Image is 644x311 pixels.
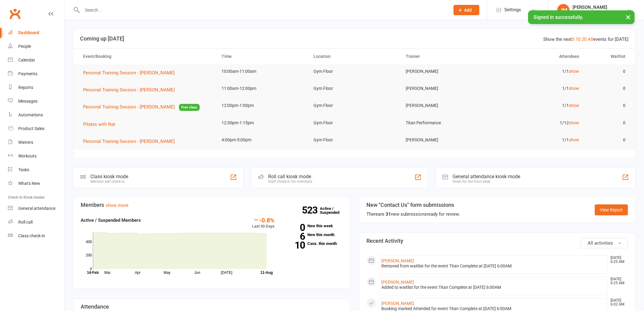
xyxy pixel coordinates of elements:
td: Titan Performance [400,116,492,130]
td: [PERSON_NAME] [400,64,492,79]
a: show [569,103,579,108]
div: What's New [18,181,40,186]
a: Calendar [8,53,64,67]
a: Roll call [8,215,64,229]
time: [DATE] 6:25 AM [607,256,628,264]
span: All activities [588,240,613,246]
a: 10 [576,37,580,42]
a: Class kiosk mode [8,229,64,243]
h3: Coming up [DATE] [80,36,628,42]
div: Staff check-in for members [268,179,312,184]
time: [DATE] 6:25 AM [607,277,628,285]
a: Messages [8,94,64,108]
td: 1/12 [492,116,585,130]
input: Search... [80,6,446,14]
div: Added to waitlist for the event Titan Complete at [DATE] 6:00AM [381,285,605,290]
td: 1/1 [492,81,585,96]
td: 11:00am-12:00pm [216,81,308,96]
button: Pilates with Nat [83,121,120,128]
a: Automations [8,108,64,122]
td: Gym Floor [308,116,400,130]
a: Product Sales [8,122,64,136]
h3: Recent Activity [366,238,628,244]
td: 4:00pm-5:00pm [216,133,308,147]
div: Roll call [18,220,33,224]
div: People [18,44,31,49]
strong: Active / Suspended Members [81,217,141,223]
span: Add [464,8,472,12]
td: 0 [585,64,631,79]
a: Dashboard [8,26,64,40]
button: Personal Training Session - [PERSON_NAME] [83,86,179,94]
div: Automations [18,112,43,117]
span: Free class [179,104,200,111]
div: Removed from waitlist for the event Titan Complete at [DATE] 6:00AM [381,263,605,269]
div: Tasks [18,167,29,172]
div: Waivers [18,140,33,145]
a: show [569,120,579,125]
span: Pilates with Nat [83,122,115,127]
h3: Attendance [81,304,342,310]
a: Clubworx [7,6,23,21]
span: Settings [504,3,521,17]
a: [PERSON_NAME] [381,258,414,263]
td: Gym Floor [308,98,400,113]
td: 10:00am-11:00am [216,64,308,79]
button: Add [453,5,479,15]
div: Product Sales [18,126,44,131]
div: Class check-in [18,233,45,238]
a: show more [106,203,128,208]
a: View Report [595,204,628,215]
a: 523Active / Suspended [320,202,347,219]
div: General attendance kiosk mode [453,174,520,179]
a: 5 [572,37,574,42]
div: Roll call kiosk mode [268,174,312,179]
td: 1/1 [492,98,585,113]
div: Show the next events for [DATE] [543,36,628,43]
a: Tasks [8,163,64,177]
span: Personal Training Session - [PERSON_NAME] [83,104,175,110]
div: JM [557,4,569,16]
div: Messages [18,99,37,104]
div: Dashboard [18,30,39,35]
span: Personal Training Session - [PERSON_NAME] [83,87,175,93]
th: Trainer [400,49,492,64]
a: show [569,86,579,91]
a: All [588,37,593,42]
h3: Members [81,202,342,208]
div: There are new submissions ready for review. [366,210,460,218]
div: -0.8% [252,217,275,223]
th: Waitlist [585,49,631,64]
td: [PERSON_NAME] [400,81,492,96]
div: Reports [18,85,33,90]
th: Location [308,49,400,64]
strong: 523 [302,206,320,215]
div: Calendar [18,58,35,62]
button: All activities [581,238,628,248]
a: What's New [8,177,64,190]
button: Personal Training Session - [PERSON_NAME]Free class [83,103,200,111]
strong: 10 [284,241,305,250]
div: Great for the front desk [453,179,520,184]
a: [PERSON_NAME] [381,280,414,284]
td: 0 [585,133,631,147]
a: General attendance kiosk mode [8,202,64,215]
td: 0 [585,116,631,130]
div: Last 30 Days [252,217,275,230]
td: 0 [585,81,631,96]
strong: 6 [284,232,305,241]
td: 0 [585,98,631,113]
a: Waivers [8,136,64,149]
td: Gym Floor [308,81,400,96]
a: People [8,40,64,53]
div: Workouts [18,154,37,158]
th: Time [216,49,308,64]
a: 20 [582,37,586,42]
span: Personal Training Session - [PERSON_NAME] [83,70,175,76]
td: 12:30pm-1:15pm [216,116,308,130]
strong: 31 [386,211,391,217]
button: Personal Training Session - [PERSON_NAME] [83,138,179,145]
a: Workouts [8,149,64,163]
a: show [569,69,579,74]
div: [PERSON_NAME] [572,5,627,10]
